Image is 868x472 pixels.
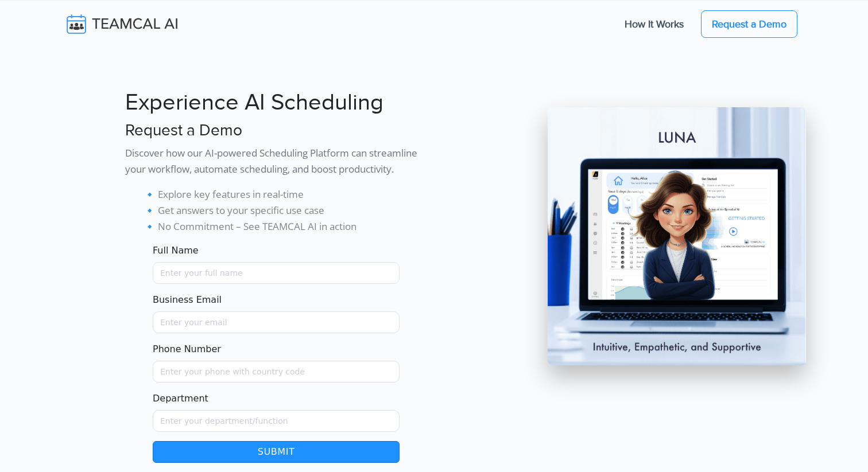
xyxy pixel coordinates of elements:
[153,441,400,463] button: Submit
[701,10,797,38] a: Request a Demo
[153,262,400,284] input: Name must only contain letters and spaces
[144,219,427,235] li: 🔹 No Commitment – See TEAMCAL AI in action
[153,293,222,307] label: Business Email
[153,392,208,405] label: Department
[153,244,199,258] label: Full Name
[153,311,400,333] input: Enter your email
[144,202,427,219] li: 🔹 Get answers to your specific use case
[144,186,427,202] li: 🔹 Explore key features in real-time
[125,121,427,141] h3: Request a Demo
[153,361,400,383] input: Enter your phone with country code
[153,410,400,432] input: Enter your department/function
[125,145,427,177] p: Discover how our AI-powered Scheduling Platform can streamline your workflow, automate scheduling...
[125,89,427,116] h1: Experience AI Scheduling
[548,107,806,365] img: pic
[613,12,695,36] a: How It Works
[153,342,221,356] label: Phone Number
